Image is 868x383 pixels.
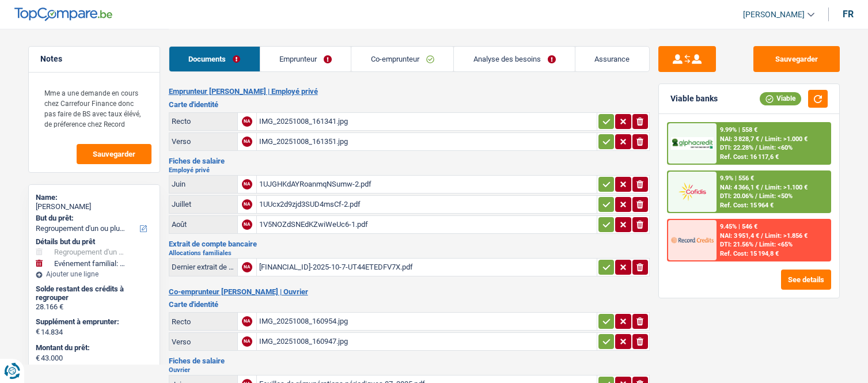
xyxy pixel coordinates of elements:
[36,285,153,302] div: Solde restant des crédits à regrouper
[759,241,793,248] span: Limit: <65%
[93,150,135,158] span: Sauvegarder
[454,47,575,71] a: Analyse des besoins
[36,202,153,211] div: [PERSON_NAME]
[259,133,594,150] div: IMG_20251008_161351.jpg
[671,137,714,150] img: AlphaCredit
[720,135,759,143] span: NAI: 3 828,7 €
[242,336,252,347] div: NA
[169,367,650,373] h2: Ouvrier
[40,54,148,64] h5: Notes
[172,200,235,208] div: Juillet
[753,46,840,72] button: Sauvegarder
[720,241,753,248] span: DTI: 21.56%
[169,101,650,108] h3: Carte d'identité
[242,136,252,147] div: NA
[734,5,814,24] a: [PERSON_NAME]
[169,47,260,71] a: Documents
[242,199,252,210] div: NA
[169,357,650,365] h3: Fiches de salaire
[765,135,808,143] span: Limit: >1.000 €
[169,301,650,308] h3: Carte d'identité
[671,181,714,202] img: Cofidis
[36,354,40,363] span: €
[77,144,151,164] button: Sauvegarder
[36,214,150,223] label: But du prêt:
[760,92,801,105] div: Viable
[743,10,805,20] span: [PERSON_NAME]
[720,192,753,200] span: DTI: 20.06%
[720,126,757,134] div: 9.99% | 558 €
[761,135,763,143] span: /
[259,113,594,130] div: IMG_20251008_161341.jpg
[259,313,594,330] div: IMG_20251008_160954.jpg
[259,196,594,213] div: 1UUcx2d9zjd3SUD4msCf-2.pdf
[172,180,235,188] div: Juin
[720,223,757,230] div: 9.45% | 546 €
[14,7,112,21] img: TopCompare Logo
[36,193,153,202] div: Name:
[761,184,763,191] span: /
[259,333,594,350] div: IMG_20251008_160947.jpg
[259,176,594,193] div: 1UJGHKdAYRoanmqNSumw-2.pdf
[36,237,153,247] div: Détails but du prêt
[169,167,650,173] h2: Employé privé
[755,144,757,151] span: /
[259,216,594,233] div: 1V5NOZdSNEdKZwiWeUc6-1.pdf
[759,144,793,151] span: Limit: <60%
[781,270,831,290] button: See details
[36,317,150,327] label: Supplément à emprunter:
[720,250,779,257] div: Ref. Cost: 15 194,8 €
[172,263,235,271] div: Dernier extrait de compte pour vos allocations familiales
[169,250,650,256] h2: Allocations familiales
[169,240,650,248] h3: Extrait de compte bancaire
[575,47,649,71] a: Assurance
[169,157,650,165] h3: Fiches de salaire
[172,317,235,326] div: Recto
[242,316,252,327] div: NA
[260,47,351,71] a: Emprunteur
[755,241,757,248] span: /
[720,202,774,209] div: Ref. Cost: 15 964 €
[759,192,793,200] span: Limit: <50%
[765,232,808,240] span: Limit: >1.856 €
[720,175,754,182] div: 9.9% | 556 €
[242,219,252,230] div: NA
[720,232,759,240] span: NAI: 3 951,4 €
[169,87,650,96] h2: Emprunteur [PERSON_NAME] | Employé privé
[720,144,753,151] span: DTI: 22.28%
[765,184,808,191] span: Limit: >1.100 €
[843,9,854,20] div: fr
[172,220,235,229] div: Août
[670,94,718,104] div: Viable banks
[172,137,235,146] div: Verso
[36,302,153,312] div: 28.166 €
[351,47,453,71] a: Co-emprunteur
[720,184,759,191] span: NAI: 4 366,1 €
[36,343,150,352] label: Montant du prêt:
[720,153,779,161] div: Ref. Cost: 16 117,6 €
[755,192,757,200] span: /
[172,338,235,346] div: Verso
[242,179,252,189] div: NA
[36,327,40,336] span: €
[242,116,252,127] div: NA
[169,287,650,297] h2: Co-emprunteur [PERSON_NAME] | Ouvrier
[671,229,714,251] img: Record Credits
[259,259,594,276] div: [FINANCIAL_ID]-2025-10-7-UT44ETEDFV7X.pdf
[761,232,763,240] span: /
[36,270,153,278] div: Ajouter une ligne
[172,117,235,126] div: Recto
[242,262,252,272] div: NA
